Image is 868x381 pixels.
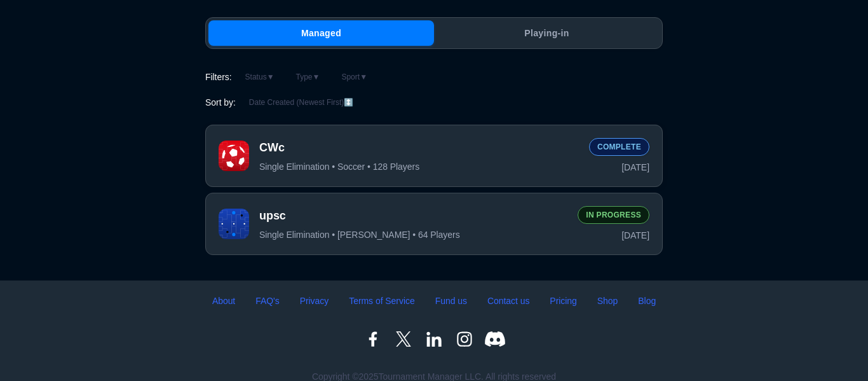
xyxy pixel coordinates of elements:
[621,161,649,174] span: [DATE]
[212,293,235,308] a: About
[578,206,649,224] div: In Progress
[435,293,467,308] a: Fund us
[205,71,232,83] span: Filters:
[349,293,414,308] a: Terms of Service
[259,161,419,172] span: Single Elimination • Soccer • 128 Players
[205,96,236,109] span: Sort by:
[255,293,279,308] a: FAQ's
[589,138,649,156] div: Complete
[241,95,362,110] button: Date Created (Newest First)↕️
[205,125,663,187] button: TournamentCWcSingle Elimination • Soccer • 128 PlayersComplete[DATE]
[333,69,376,85] button: Sport▼
[208,20,434,46] button: Managed
[288,69,329,85] button: Type▼
[259,140,579,156] span: CWc
[219,141,249,171] img: Tournament
[434,20,660,46] button: Playing-in
[205,193,663,255] button: TournamentupscSingle Elimination • [PERSON_NAME] • 64 PlayersIn Progress[DATE]
[219,209,249,239] img: Tournament
[597,293,618,308] a: Shop
[621,229,649,242] span: [DATE]
[259,208,567,224] span: upsc
[550,293,576,308] a: Pricing
[300,293,329,308] a: Privacy
[259,229,460,240] span: Single Elimination • [PERSON_NAME] • 64 Players
[237,69,283,85] button: Status▼
[638,293,656,308] a: Blog
[487,293,529,308] a: Contact us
